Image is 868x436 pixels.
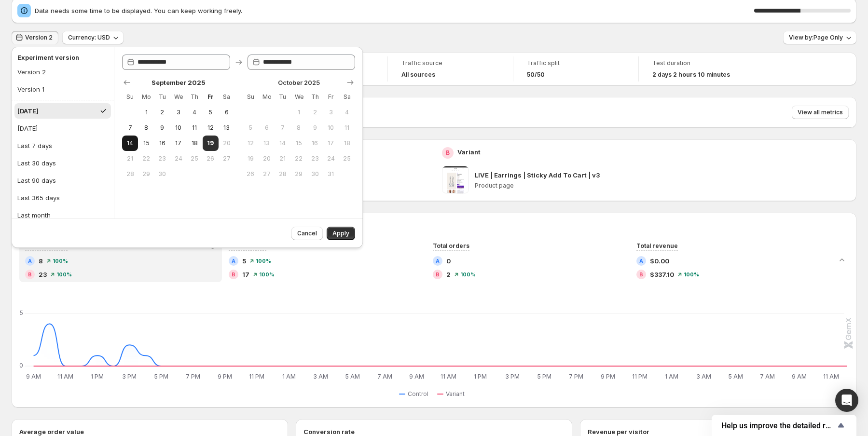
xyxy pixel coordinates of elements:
[278,155,287,163] span: 21
[442,166,469,193] img: LIVE | Earrings | Sticky Add To Cart | v3
[190,139,198,147] span: 18
[313,373,328,380] text: 3 AM
[126,139,134,147] span: 14
[203,89,219,105] th: Friday
[505,373,520,380] text: 3 PM
[311,139,319,147] span: 16
[823,373,839,380] text: 11 AM
[259,166,275,182] button: Monday October 27 2025
[142,124,150,132] span: 8
[14,64,107,80] button: Version 2
[219,89,234,105] th: Saturday
[307,89,323,105] th: Thursday
[14,82,107,97] button: Version 1
[721,421,835,430] span: Help us improve the detailed report for A/B campaigns
[307,151,323,166] button: Thursday October 23 2025
[142,139,150,147] span: 15
[343,139,351,147] span: 18
[339,105,355,120] button: Saturday October 4 2025
[247,93,255,101] span: Su
[142,109,150,116] span: 1
[53,258,68,264] span: 100 %
[262,124,271,132] span: 6
[311,155,319,163] span: 23
[186,89,202,105] th: Thursday
[639,258,643,264] h2: A
[307,136,323,151] button: Thursday October 16 2025
[760,373,775,380] text: 7 AM
[174,124,182,132] span: 10
[446,390,465,398] span: Variant
[247,170,255,178] span: 26
[203,151,219,166] button: Friday September 26 2025
[783,31,856,44] button: View by:Page Only
[262,170,271,178] span: 27
[275,151,290,166] button: Tuesday October 21 2025
[295,93,303,101] span: We
[154,120,170,136] button: Tuesday September 9 2025
[399,388,432,400] button: Control
[154,373,168,380] text: 5 PM
[665,373,678,380] text: 1 AM
[14,190,111,205] button: Last 365 days
[138,89,154,105] th: Monday
[339,89,355,105] th: Saturday
[17,210,51,220] div: Last month
[138,136,154,151] button: Monday September 15 2025
[835,253,849,267] button: Collapse chart
[170,136,186,151] button: Wednesday September 17 2025
[457,147,481,157] p: Variant
[174,109,182,116] span: 3
[17,106,39,116] div: [DATE]
[291,89,307,105] th: Wednesday
[218,373,232,380] text: 9 PM
[138,166,154,182] button: Monday September 29 2025
[446,256,451,266] span: 0
[295,155,303,163] span: 22
[275,89,290,105] th: Tuesday
[25,34,53,41] span: Version 2
[728,373,743,380] text: 5 AM
[207,109,215,116] span: 5
[307,105,323,120] button: Thursday October 2 2025
[186,151,202,166] button: Thursday September 25 2025
[14,103,111,119] button: [DATE]
[527,71,545,79] span: 50/50
[295,124,303,132] span: 8
[474,373,487,380] text: 1 PM
[297,230,317,237] span: Cancel
[401,71,435,79] h4: All sources
[174,155,182,163] span: 24
[339,136,355,151] button: Saturday October 18 2025
[259,89,275,105] th: Monday
[601,373,615,380] text: 9 PM
[158,93,166,101] span: Tu
[207,139,215,147] span: 19
[377,373,392,380] text: 7 AM
[219,105,234,120] button: Saturday September 6 2025
[262,155,271,163] span: 20
[278,93,287,101] span: Tu
[247,155,255,163] span: 19
[323,120,339,136] button: Friday October 10 2025
[343,109,351,116] span: 4
[222,109,231,116] span: 6
[311,109,319,116] span: 2
[295,170,303,178] span: 29
[275,120,290,136] button: Tuesday October 7 2025
[721,420,847,431] button: Show survey - Help us improve the detailed report for A/B campaigns
[190,109,198,116] span: 4
[343,155,351,163] span: 25
[19,220,849,230] h2: Performance over time
[14,173,111,188] button: Last 90 days
[441,373,456,380] text: 11 AM
[291,151,307,166] button: Wednesday October 22 2025
[475,182,849,190] p: Product page
[295,139,303,147] span: 15
[527,58,625,80] a: Traffic split50/50
[39,270,47,279] span: 23
[190,93,198,101] span: Th
[122,120,138,136] button: Sunday September 7 2025
[344,76,357,89] button: Show next month, November 2025
[154,136,170,151] button: Tuesday September 16 2025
